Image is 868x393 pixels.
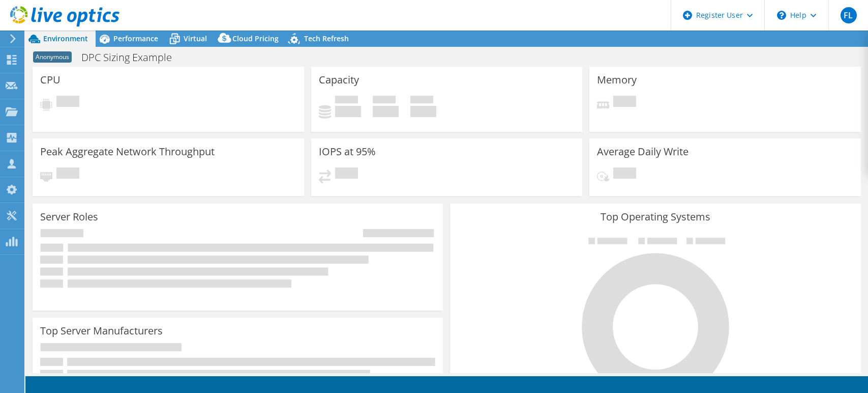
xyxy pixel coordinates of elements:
[40,325,163,336] h3: Top Server Manufacturers
[458,211,853,222] h3: Top Operating Systems
[335,106,361,117] h4: 0 GiB
[597,74,637,86] h3: Memory
[335,167,358,181] span: Pending
[410,106,436,117] h4: 0 GiB
[40,211,98,222] h3: Server Roles
[184,34,207,43] span: Virtual
[777,11,786,20] svg: \n
[319,74,359,86] h3: Capacity
[40,146,215,157] h3: Peak Aggregate Network Throughput
[232,34,279,43] span: Cloud Pricing
[113,34,158,43] span: Performance
[373,96,396,106] span: Free
[40,74,61,86] h3: CPU
[56,96,79,109] span: Pending
[613,96,636,109] span: Pending
[33,51,72,63] span: Anonymous
[410,96,433,106] span: Total
[43,34,88,43] span: Environment
[335,96,358,106] span: Used
[319,146,376,157] h3: IOPS at 95%
[597,146,689,157] h3: Average Daily Write
[613,167,636,181] span: Pending
[304,34,349,43] span: Tech Refresh
[373,106,399,117] h4: 0 GiB
[56,167,79,181] span: Pending
[77,52,188,63] h1: DPC Sizing Example
[841,7,857,23] span: FL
